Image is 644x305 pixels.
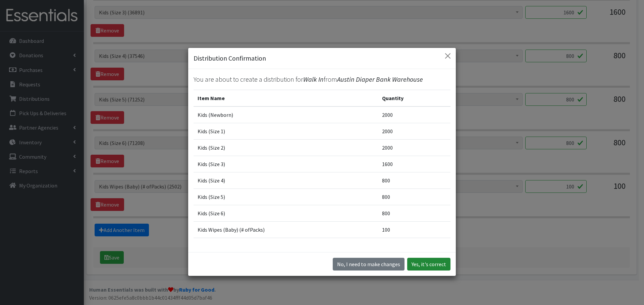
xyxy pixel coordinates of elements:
td: 800 [378,205,450,222]
td: Kids (Size 4) [194,172,378,189]
td: 1600 [378,156,450,172]
p: You are about to create a distribution for from [194,74,450,84]
td: 800 [378,189,450,205]
td: 800 [378,172,450,189]
th: Item Name [194,90,378,107]
td: Kids (Size 5) [194,189,378,205]
td: Kids (Size 1) [194,123,378,140]
p: Please confirm that the above list is what you want to distribute. [194,251,450,261]
td: Kids (Newborn) [194,106,378,123]
th: Quantity [378,90,450,107]
td: Kids Wipes (Baby) (# ofPacks) [194,222,378,238]
span: Austin Diaper Bank Warehouse [337,75,423,83]
span: Walk In [303,75,324,83]
td: Kids (Size 3) [194,156,378,172]
button: Yes, it's correct [407,258,450,271]
td: Kids (Size 6) [194,205,378,222]
button: Close [442,51,453,61]
button: No I need to make changes [333,258,405,271]
td: 2000 [378,123,450,140]
h5: Distribution Confirmation [194,53,266,63]
td: 2000 [378,106,450,123]
td: 100 [378,222,450,238]
td: Kids (Size 2) [194,140,378,156]
td: 2000 [378,140,450,156]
